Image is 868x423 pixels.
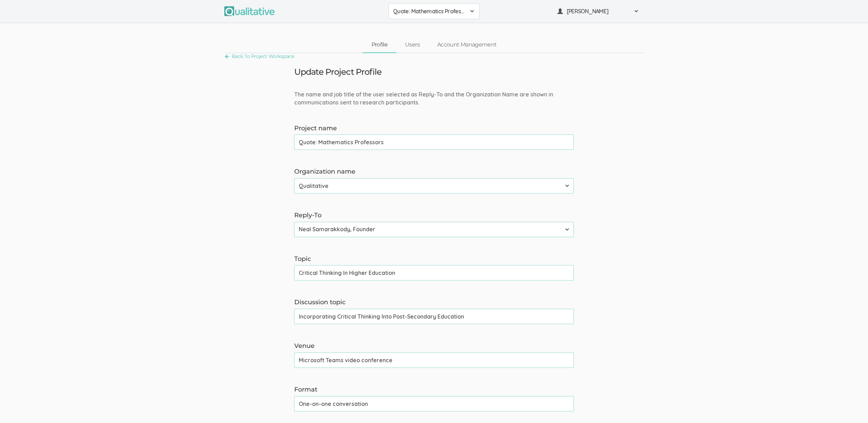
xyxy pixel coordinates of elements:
[294,167,574,176] label: Organization name
[567,7,630,15] span: [PERSON_NAME]
[224,52,294,61] a: Back To Project Workspace
[224,6,275,16] img: Qualitative
[363,37,397,52] a: Profile
[833,389,868,423] iframe: Chat Widget
[294,385,574,394] label: Format
[428,37,505,52] a: Account Management
[294,124,574,133] label: Project name
[294,67,382,76] h3: Update Project Profile
[393,7,466,15] span: Quote: Mathematics Professors
[294,342,574,351] label: Venue
[294,298,574,307] label: Discussion topic
[294,255,574,264] label: Topic
[294,211,574,220] label: Reply-To
[289,90,579,107] div: The name and job title of the user selected as Reply-To and the Organization Name are shown in co...
[389,3,479,19] button: Quote: Mathematics Professors
[396,37,428,52] a: Users
[553,3,644,19] button: [PERSON_NAME]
